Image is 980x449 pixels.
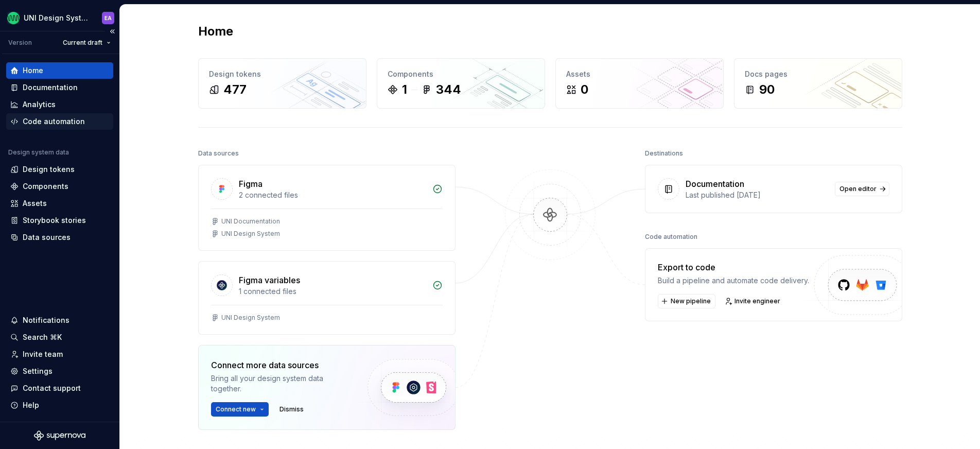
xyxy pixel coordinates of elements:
div: Build a pipeline and automate code delivery. [658,275,809,286]
div: EA [104,14,112,22]
button: Notifications [6,312,113,329]
a: Assets0 [555,58,724,109]
a: Analytics [6,96,113,113]
div: Assets [23,198,47,209]
a: Data sources [6,229,113,246]
div: Connect more data sources [211,359,350,371]
a: Figma variables1 connected filesUNI Design System [198,261,456,335]
div: 477 [223,81,247,98]
div: Components [388,69,534,79]
a: Settings [6,363,113,379]
span: Invite engineer [734,297,780,305]
span: New pipeline [671,297,711,305]
div: Code automation [23,116,85,127]
div: Figma [239,178,262,190]
button: Connect new [211,402,269,417]
div: Data sources [23,232,71,243]
div: Data sources [198,146,239,161]
a: Home [6,62,113,79]
a: Design tokens [6,161,113,178]
div: Destinations [645,146,683,161]
button: Search ⌘K [6,329,113,346]
div: Bring all your design system data together. [211,373,350,394]
div: Settings [23,366,52,376]
div: Design system data [8,148,69,157]
div: Home [23,65,43,76]
div: Contact support [23,383,81,393]
div: Last published [DATE] [686,190,829,200]
span: Dismiss [279,405,304,413]
a: Invite engineer [722,294,785,308]
div: Storybook stories [23,215,86,226]
div: 0 [581,81,588,98]
a: Components [6,178,113,195]
div: 2 connected files [239,190,426,200]
div: UNI Documentation [221,217,280,226]
div: UNI Design System [221,230,280,238]
span: Current draft [63,39,102,47]
img: ed2d80fa-d191-4600-873e-e5d010efb887.png [7,12,20,24]
div: UNI Design System [24,13,90,23]
a: Documentation [6,79,113,96]
div: Design tokens [209,69,356,79]
button: Dismiss [275,402,308,417]
h2: Home [198,23,233,40]
div: Design tokens [23,164,75,175]
div: Code automation [645,230,697,244]
div: Invite team [23,349,63,359]
a: Assets [6,195,113,212]
svg: Supernova Logo [34,430,85,441]
div: 1 [402,81,407,98]
div: Figma variables [239,274,300,286]
button: New pipeline [658,294,715,308]
div: Help [23,400,39,410]
div: Documentation [23,82,78,93]
div: Documentation [686,178,744,190]
div: Analytics [23,99,56,110]
button: Contact support [6,380,113,396]
button: UNI Design SystemEA [2,7,117,29]
a: Figma2 connected filesUNI DocumentationUNI Design System [198,165,456,251]
div: UNI Design System [221,314,280,322]
div: Notifications [23,315,69,325]
div: Docs pages [745,69,891,79]
div: Components [23,181,68,192]
div: Export to code [658,261,809,273]
div: 90 [759,81,775,98]
a: Code automation [6,113,113,130]
a: Invite team [6,346,113,362]
div: 1 connected files [239,286,426,297]
div: Assets [566,69,713,79]
div: Search ⌘K [23,332,62,342]
a: Components1344 [377,58,545,109]
div: Version [8,39,32,47]
button: Current draft [58,36,115,50]
a: Docs pages90 [734,58,902,109]
span: Open editor [839,185,877,193]
button: Collapse sidebar [105,24,119,39]
button: Help [6,397,113,413]
a: Storybook stories [6,212,113,229]
div: 344 [436,81,461,98]
a: Open editor [835,182,889,196]
span: Connect new [216,405,256,413]
a: Design tokens477 [198,58,366,109]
